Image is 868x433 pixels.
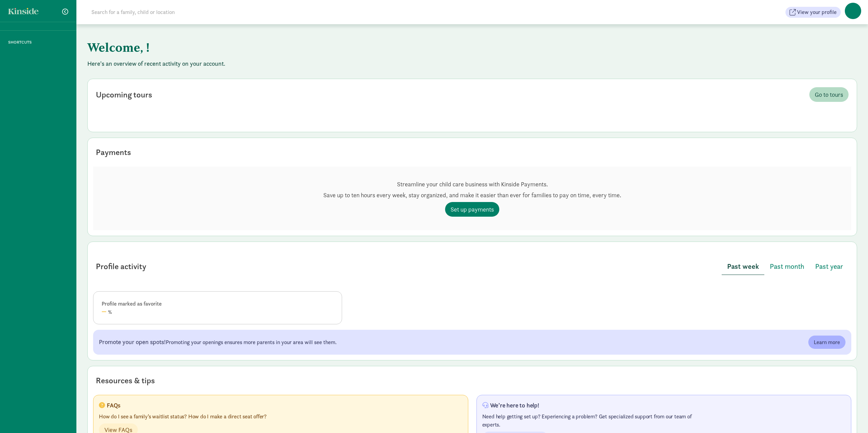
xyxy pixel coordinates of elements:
[815,261,843,272] span: Past year
[722,258,764,275] button: Past week
[809,87,849,102] a: Go to tours
[482,413,697,429] p: Need help getting set up? Experiencing a problem? Get specialized support from our team of experts.
[99,338,166,346] span: Promote your open spots!
[96,374,155,387] div: Resources & tips
[96,260,146,273] div: Profile activity
[810,258,849,275] button: Past year
[323,191,621,199] p: Save up to ten hours every week, stay organized, and make it easier than ever for families to pay...
[451,205,494,214] span: Set up payments
[445,202,499,217] a: Set up payments
[87,60,857,68] p: Here's an overview of recent activity on your account.
[323,180,621,188] p: Streamline your child care business with Kinside Payments.
[490,401,539,409] p: We’re here to help!
[797,8,837,16] span: View your profile
[808,336,845,349] a: Learn more
[96,89,152,101] div: Upcoming tours
[102,308,334,316] div: %
[87,35,425,60] h1: Welcome, !
[770,261,804,272] span: Past month
[764,258,810,275] button: Past month
[102,300,334,308] div: Profile marked as favorite
[96,146,131,158] div: Payments
[107,401,120,409] p: FAQs
[814,338,840,346] span: Learn more
[727,261,759,272] span: Past week
[815,90,843,99] span: Go to tours
[99,338,337,346] p: Promoting your openings ensures more parents in your area will see them.
[87,5,279,19] input: Search for a family, child or location
[785,7,841,18] button: View your profile
[99,413,314,421] p: How do I see a family’s waitlist status? How do I make a direct seat offer?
